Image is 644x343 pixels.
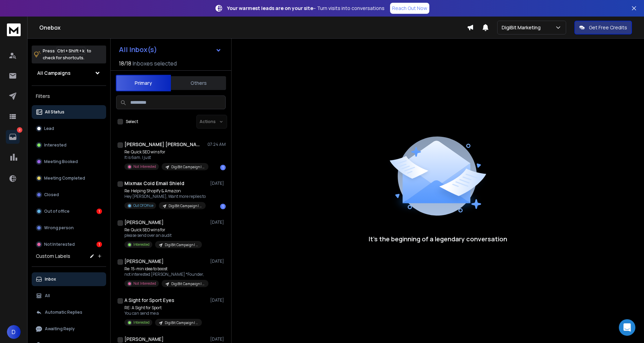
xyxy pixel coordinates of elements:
[7,325,21,339] button: D
[210,181,226,186] p: [DATE]
[124,219,164,226] h1: [PERSON_NAME]
[45,109,64,115] p: All Status
[124,272,207,277] p: not interested [PERSON_NAME] *Founder,
[165,242,198,248] p: DigiBit Campaign | [DATE]
[589,24,627,31] p: Get Free Credits
[45,276,56,282] p: Inbox
[124,336,164,343] h1: [PERSON_NAME]
[32,305,106,319] button: Automatic Replies
[56,47,85,55] span: Ctrl + Shift + k
[32,105,106,119] button: All Status
[124,180,184,187] h1: Mixmax Cold Email Shield
[44,209,70,214] p: Out of office
[124,227,202,233] p: Re: Quick SEO wins for
[32,272,106,286] button: Inbox
[133,203,153,208] p: Out Of Office
[210,259,226,264] p: [DATE]
[210,336,226,342] p: [DATE]
[32,188,106,202] button: Closed
[6,130,20,144] a: 2
[44,242,75,247] p: Not Interested
[210,220,226,225] p: [DATE]
[133,242,150,247] p: Interested
[32,138,106,152] button: Interested
[124,297,174,304] h1: A Sight for Sport Eyes
[124,188,206,194] p: Re: Helping Shopify & Amazon
[171,164,204,170] p: DigiBit Campaign | [DATE]
[32,238,106,251] button: Not Interested1
[171,281,204,286] p: DigiBit Campaign | [DATE]
[45,326,75,332] p: Awaiting Reply
[220,204,226,209] div: 1
[32,204,106,218] button: Out of office1
[119,59,131,68] span: 18 / 18
[392,5,427,12] p: Reach Out Now
[45,310,82,315] p: Automatic Replies
[124,233,202,238] p: please send over an audit
[133,59,177,68] h3: Inboxes selected
[210,297,226,303] p: [DATE]
[207,142,226,147] p: 07:24 AM
[227,5,385,12] p: – Turn visits into conversations
[165,320,198,325] p: DigiBit Campaign | [DATE]
[32,91,106,101] h3: Filters
[227,5,313,11] strong: Your warmest leads are on your site
[32,66,106,80] button: All Campaigns
[32,171,106,185] button: Meeting Completed
[124,194,206,199] p: Hey [PERSON_NAME], Want more replies to
[37,70,71,77] h1: All Campaigns
[32,289,106,303] button: All
[43,48,91,61] p: Press to check for shortcuts.
[574,21,632,34] button: Get Free Credits
[32,322,106,336] button: Awaiting Reply
[44,142,67,148] p: Interested
[39,23,467,32] h1: Onebox
[133,320,150,325] p: Interested
[113,43,227,57] button: All Inbox(s)
[124,155,207,160] p: It is 6am. I just
[44,159,78,164] p: Meeting Booked
[32,122,106,135] button: Lead
[44,192,59,198] p: Closed
[45,293,50,299] p: All
[369,234,507,244] p: It’s the beginning of a legendary conversation
[124,311,202,316] p: You can send me a
[124,266,207,272] p: Re: 15-min idea to boost
[44,126,54,131] p: Lead
[168,203,202,209] p: DigiBit Campaign | [DATE]
[124,141,200,148] h1: [PERSON_NAME] [PERSON_NAME]
[116,75,171,91] button: Primary
[32,155,106,169] button: Meeting Booked
[133,164,156,169] p: Not Interested
[44,175,85,181] p: Meeting Completed
[17,127,22,133] p: 2
[124,258,164,265] h1: [PERSON_NAME]
[124,305,202,311] p: RE: A Sight for Sport
[390,3,429,14] a: Reach Out Now
[44,225,74,231] p: Wrong person
[96,242,102,247] div: 1
[133,281,156,286] p: Not Interested
[32,221,106,235] button: Wrong person
[171,75,226,91] button: Others
[7,23,21,36] img: logo
[619,319,635,336] div: Open Intercom Messenger
[96,209,102,214] div: 1
[124,149,207,155] p: Re: Quick SEO wins for
[126,119,138,124] label: Select
[119,46,157,53] h1: All Inbox(s)
[502,24,543,31] p: DigiBit Marketing
[36,253,70,260] h3: Custom Labels
[220,165,226,170] div: 1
